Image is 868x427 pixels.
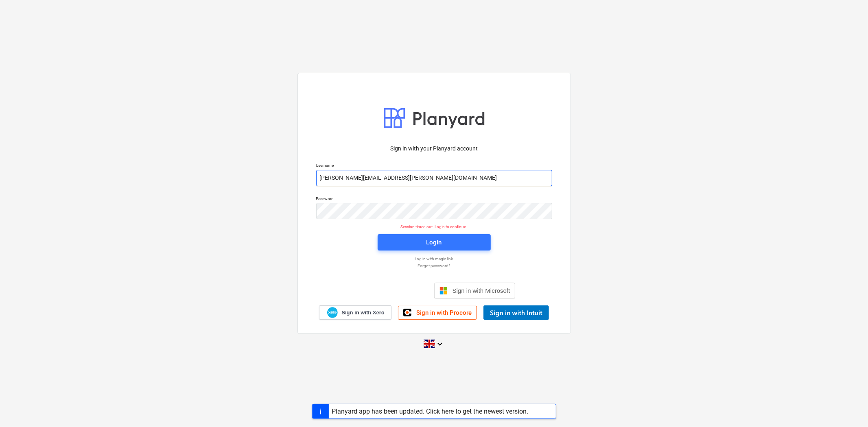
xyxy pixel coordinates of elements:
p: Password [316,196,552,203]
p: Sign in with your Planyard account [316,144,552,153]
i: keyboard_arrow_down [435,339,445,349]
span: Sign in with Xero [341,309,384,316]
a: Forgot password? [312,263,556,268]
p: Username [316,163,552,170]
a: Sign in with Procore [398,306,477,320]
button: Login [378,234,491,251]
a: Log in with magic link [312,256,556,261]
div: Planyard app has been updated. Click here to get the newest version. [332,407,529,415]
iframe: Sign in with Google Button [349,282,432,300]
p: Session timed out. Login to continue. [311,224,557,229]
span: Sign in with Procore [416,309,472,316]
a: Sign in with Xero [319,305,391,320]
span: Sign in with Microsoft [453,287,510,294]
div: Login [426,237,442,248]
iframe: Chat Widget [827,388,868,427]
img: Microsoft logo [439,287,448,295]
input: Username [316,170,552,186]
img: Xero logo [327,307,338,318]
